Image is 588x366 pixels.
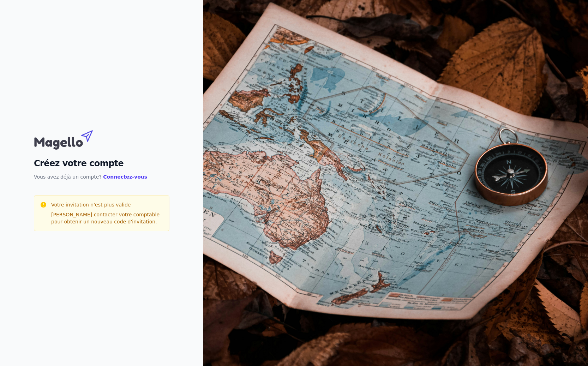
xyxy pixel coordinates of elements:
[34,157,169,170] h2: Créez votre compte
[103,174,147,180] a: Connectez-vous
[51,211,163,225] p: [PERSON_NAME] contacter votre comptable pour obtenir un nouveau code d'invitation.
[51,201,163,208] h3: Votre invitation n'est plus valide
[34,173,169,181] p: Vous avez déjà un compte?
[34,127,108,151] img: Magello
